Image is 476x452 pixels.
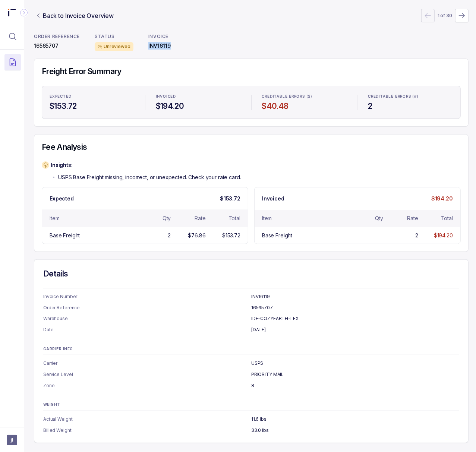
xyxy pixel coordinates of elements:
[45,89,139,116] li: Statistic Expected
[7,435,17,445] button: User initials
[43,269,459,279] h4: Details
[220,195,240,202] p: $153.72
[431,195,453,202] p: $194.20
[43,11,114,20] p: Back to Invoice Overview
[34,11,115,20] a: Link Back to Invoice Overview
[148,34,171,39] p: INVOICE
[228,215,240,222] div: Total
[195,215,205,222] div: Rate
[50,101,135,111] h4: $153.72
[438,12,452,19] p: 1 of 30
[455,9,469,22] button: Next Page
[368,94,419,99] p: Creditable Errors (#)
[407,215,418,222] div: Rate
[251,371,459,378] p: PRIORITY MAIL
[251,415,459,423] p: 11.6 lbs
[251,427,459,434] p: 33.0 lbs
[43,382,251,389] p: Zone
[163,215,171,222] div: Qty
[262,215,272,222] div: Item
[50,215,59,222] div: Item
[4,54,21,70] button: Menu Icon Button DocumentTextIcon
[156,101,241,111] h4: $194.20
[50,232,80,239] div: Base Freight
[95,42,133,51] div: Unreviewed
[262,195,284,202] p: Invoiced
[19,8,28,17] div: Collapse Icon
[441,215,453,222] div: Total
[151,89,245,116] li: Statistic Invoiced
[34,34,80,39] p: ORDER REFERENCE
[43,315,251,322] p: Warehouse
[251,304,459,312] p: 16565707
[434,232,453,239] div: $194.20
[50,195,74,202] p: Expected
[43,415,459,434] ul: Information Summary
[43,293,251,300] p: Invoice Number
[4,28,21,45] button: Menu Icon Button MagnifyingGlassIcon
[251,293,459,300] p: INV16119
[43,402,459,407] p: WEIGHT
[43,360,459,389] ul: Information Summary
[262,232,292,239] div: Base Freight
[148,42,171,50] p: INV16119
[43,347,459,351] p: CARRIER INFO
[42,86,461,119] ul: Statistic Highlights
[363,89,457,116] li: Statistic Creditable Errors (#)
[251,315,459,322] p: IDF-COZYEARTH-LEX
[251,326,459,334] p: [DATE]
[42,66,461,77] h4: Freight Error Summary
[188,232,206,239] div: $76.86
[251,360,459,367] p: USPS
[156,94,176,99] p: Invoiced
[51,161,241,169] p: Insights:
[251,382,459,389] p: 8
[222,232,240,239] div: $153.72
[34,42,80,50] p: 16565707
[43,326,251,334] p: Date
[43,293,459,334] ul: Information Summary
[262,94,313,99] p: Creditable Errors ($)
[43,415,251,423] p: Actual Weight
[262,101,347,111] h4: $40.48
[42,142,461,152] h4: Fee Analysis
[43,360,251,367] p: Carrier
[50,94,71,99] p: Expected
[258,89,352,116] li: Statistic Creditable Errors ($)
[168,232,171,239] div: 2
[368,101,453,111] h4: 2
[43,427,251,434] p: Billed Weight
[43,371,251,378] p: Service Level
[375,215,384,222] div: Qty
[58,174,241,181] p: USPS Base Freight missing, incorrect, or unexpected. Check your rate card.
[43,304,251,312] p: Order Reference
[95,34,133,39] p: STATUS
[415,232,418,239] div: 2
